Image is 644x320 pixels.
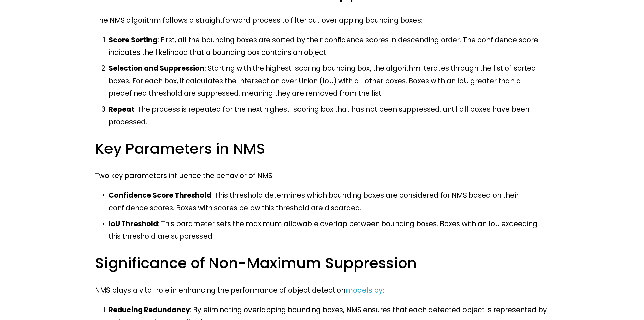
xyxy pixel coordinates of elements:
strong: Score Sorting [109,35,158,45]
p: NMS plays a vital role in enhancing the performance of object detection : [95,284,549,296]
strong: Repeat [109,104,134,114]
strong: Reducing Redundancy [109,305,190,315]
strong: Confidence Score Threshold [109,190,211,200]
p: : First, all the bounding boxes are sorted by their confidence scores in descending order. The co... [109,34,549,59]
strong: Selection and Suppression [109,63,205,73]
p: : Starting with the highest-scoring bounding box, the algorithm iterates through the list of sort... [109,62,549,100]
p: The NMS algorithm follows a straightforward process to filter out overlapping bounding boxes: [95,14,549,26]
h3: Key Parameters in NMS [95,139,549,158]
strong: IoU Threshold [109,219,158,229]
p: : This threshold determines which bounding boxes are considered for NMS based on their confidence... [109,189,549,214]
h3: Significance of Non-Maximum Suppression [95,253,549,273]
p: : This parameter sets the maximum allowable overlap between bounding boxes. Boxes with an IoU exc... [109,217,549,242]
p: Two key parameters influence the behavior of NMS: [95,169,549,182]
p: : The process is repeated for the next highest-scoring box that has not been suppressed, until al... [109,103,549,128]
a: models by [345,285,383,295]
